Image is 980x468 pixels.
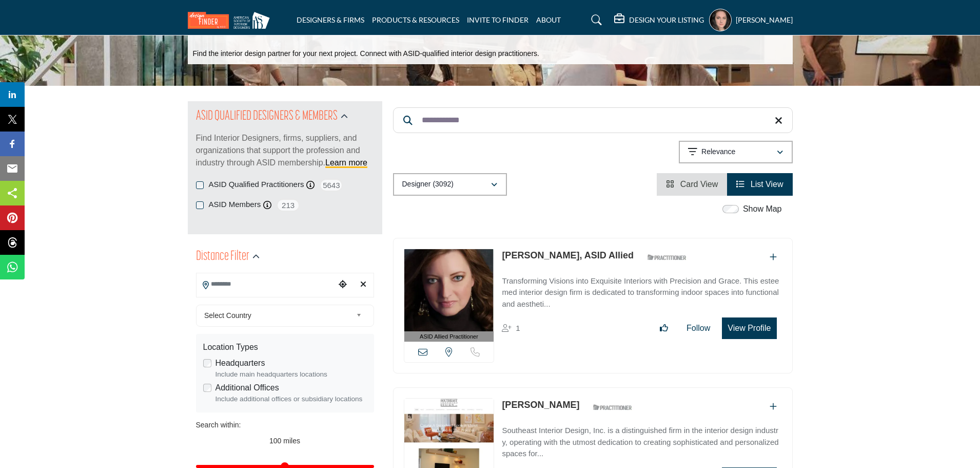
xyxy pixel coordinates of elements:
[297,15,364,24] a: DESIGNERS & FIRMS
[502,269,781,310] a: Transforming Visions into Exquisite Interiors with Precision and Grace. This esteemed interior de...
[709,9,732,31] button: Show hide supplier dropdown
[197,274,335,294] input: Search Location
[770,402,777,411] a: Add To List
[502,398,579,412] p: JoAnn Munro
[643,251,690,264] img: ASID Qualified Practitioners Badge Icon
[196,132,374,169] p: Find Interior Designers, firms, suppliers, and organizations that support the profession and indu...
[502,400,579,410] a: [PERSON_NAME]
[502,425,781,460] p: Southeast Interior Design, Inc. is a distinguished firm in the interior design industry, operatin...
[653,318,675,339] button: Like listing
[402,179,454,190] p: Designer (3092)
[203,341,367,353] div: Location Types
[356,274,371,296] div: Clear search location
[196,107,338,126] h2: ASID QUALIFIED DESIGNERS & MEMBERS
[215,369,367,380] div: Include main headquarters locations
[614,14,704,26] div: DESIGN YOUR LISTING
[196,181,204,189] input: ASID Qualified Practitioners checkbox
[196,201,204,209] input: ASID Members checkbox
[193,49,539,59] p: Find the interior design partner for your next project. Connect with ASID-qualified interior desi...
[215,394,367,404] div: Include additional offices or subsidiary locations
[502,249,634,263] p: Joann Alston, ASID Allied
[320,179,343,192] span: 5643
[502,322,520,334] div: Followers
[393,173,507,196] button: Designer (3092)
[727,173,792,196] li: List View
[629,15,704,25] h5: DESIGN YOUR LISTING
[743,203,782,215] label: Show Map
[269,437,300,445] span: 100 miles
[502,419,781,460] a: Southeast Interior Design, Inc. is a distinguished firm in the interior design industry, operatin...
[325,158,367,167] a: Learn more
[467,15,528,24] a: INVITE TO FINDER
[516,324,520,332] span: 1
[536,15,561,24] a: ABOUT
[736,15,793,25] h5: [PERSON_NAME]
[215,357,265,369] label: Headquarters
[215,382,279,394] label: Additional Offices
[209,199,261,211] label: ASID Members
[502,275,781,310] p: Transforming Visions into Exquisite Interiors with Precision and Grace. This esteemed interior de...
[393,107,793,133] input: Search Keyword
[589,401,635,414] img: ASID Qualified Practitioners Badge Icon
[502,250,634,260] a: [PERSON_NAME], ASID Allied
[277,199,300,212] span: 213
[680,180,718,189] span: Card View
[657,173,727,196] li: Card View
[666,180,718,189] a: View Card
[196,420,374,430] div: Search within:
[581,12,609,28] a: Search
[770,253,777,261] a: Add To List
[196,248,249,266] h2: Distance Filter
[404,249,494,342] a: ASID Allied Practitioner
[679,141,793,163] button: Relevance
[722,317,776,339] button: View Profile
[680,318,717,339] button: Follow
[335,274,350,296] div: Choose your current location
[204,309,352,322] span: Select Country
[188,12,275,29] img: Site Logo
[420,332,478,341] span: ASID Allied Practitioner
[372,15,459,24] a: PRODUCTS & RESOURCES
[404,249,494,331] img: Joann Alston, ASID Allied
[701,147,735,157] p: Relevance
[209,179,304,191] label: ASID Qualified Practitioners
[751,180,783,189] span: List View
[736,180,783,189] a: View List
